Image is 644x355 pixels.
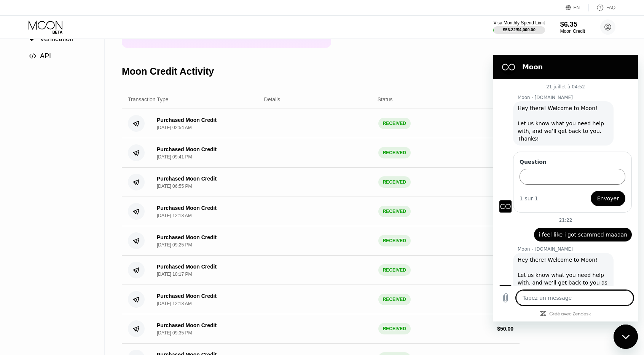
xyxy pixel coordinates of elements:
div: Moon Credit [560,29,585,34]
span:  [29,35,36,42]
div: RECEIVED [378,206,411,217]
div: $ 50.00 [497,326,513,332]
span: API [40,52,51,60]
div: [DATE] 02:54 AM [157,125,192,130]
div: Moon Credit Activity [122,66,214,77]
div: [DATE] 06:55 PM [157,184,192,189]
div: Status [378,96,393,102]
div: [DATE] 09:25 PM [157,242,192,248]
div: RECEIVED [378,323,411,334]
div: [DATE] 12:13 AM [157,301,192,306]
div: Purchased Moon Credit [157,322,217,328]
div: Purchased Moon Credit [157,264,217,270]
div: [DATE] 12:13 AM [157,213,192,218]
div:  [29,35,36,42]
div: [DATE] 10:17 PM [157,272,192,277]
div: Transaction Type [128,96,169,102]
div: Purchased Moon Credit [157,234,217,240]
div: Purchased Moon Credit [157,117,217,123]
div: $56.22 / $4,000.00 [503,27,536,32]
div: Visa Monthly Spend Limit$56.22/$4,000.00 [493,20,545,34]
div: $6.35 [560,21,585,29]
iframe: Fenêtre de messagerie [493,55,638,321]
div: RECEIVED [378,235,411,246]
div: Purchased Moon Credit [157,205,217,211]
div: RECEIVED [378,176,411,188]
div: [DATE] 09:41 PM [157,154,192,160]
div: [DATE] 09:35 PM [157,330,192,336]
div: RECEIVED [378,118,411,129]
div: Details [264,96,281,102]
div: Purchased Moon Credit [157,146,217,152]
div: RECEIVED [378,294,411,305]
div:  [29,53,36,59]
div: FAQ [589,4,615,11]
div: Purchased Moon Credit [157,176,217,182]
span: Verification [40,35,73,43]
iframe: Bouton de lancement de la fenêtre de messagerie, conversation en cours [614,325,638,349]
div: Visa Monthly Spend Limit [493,20,545,26]
div: EN [574,5,580,10]
div: RECEIVED [378,147,411,158]
div: FAQ [606,5,615,10]
span:  [29,53,36,59]
div: RECEIVED [378,264,411,276]
div: EN [566,4,589,11]
div: Purchased Moon Credit [157,293,217,299]
div: $6.35Moon Credit [560,21,585,34]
